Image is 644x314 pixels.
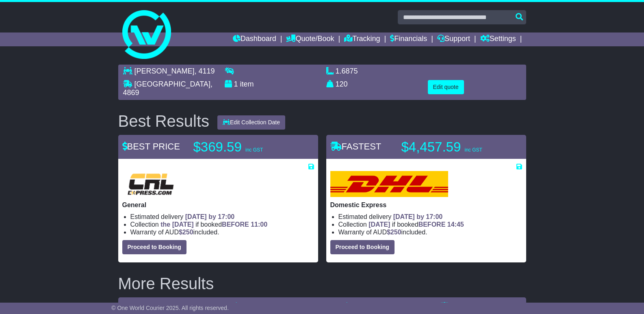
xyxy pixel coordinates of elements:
span: - $ [272,301,299,310]
a: Financials [390,32,427,46]
img: CRL: General [122,171,179,197]
button: Edit Collection Date [217,115,285,130]
img: DHL: Domestic Express [330,171,448,197]
span: [DATE] by 17:00 [393,213,443,220]
span: 1.6875 [336,67,358,75]
span: Sorted by [122,301,154,310]
span: [GEOGRAPHIC_DATA] [134,80,210,88]
li: Warranty of AUD included. [338,228,522,236]
span: if booked [160,221,267,228]
a: Fastest- $11.00 [345,301,400,310]
a: Dashboard [233,32,276,46]
button: Proceed to Booking [330,240,395,254]
li: Estimated delivery [338,213,522,221]
span: 250 [390,229,401,236]
span: 11:00 [251,221,267,228]
span: BEST PRICE [122,141,180,152]
span: 14:45 [447,221,464,228]
span: BEFORE [418,221,446,228]
span: inc GST [464,147,482,153]
a: Support [437,32,470,46]
span: [DATE] [369,221,390,228]
span: - $ [373,301,400,310]
span: BEFORE [222,221,249,228]
span: 1 [234,80,238,88]
span: if booked [369,221,464,228]
a: Quote/Book [286,32,334,46]
p: $369.59 [193,139,295,155]
a: Additional Filters [441,301,502,310]
li: Estimated delivery [130,213,314,221]
span: 120 [336,80,348,88]
span: inc GST [245,147,263,153]
span: 11.00 [280,301,299,310]
p: General [122,201,314,209]
span: © One World Courier 2025. All rights reserved. [111,305,229,311]
span: item [240,80,254,88]
button: Proceed to Booking [122,240,186,254]
span: the [DATE] [160,221,193,228]
span: [PERSON_NAME] [134,67,195,75]
a: Tracking [344,32,380,46]
p: $4,457.59 [401,139,503,155]
a: Best Price- $11.00 [234,301,299,310]
span: $ [179,229,193,236]
span: FASTEST [330,141,382,152]
h2: More Results [118,275,526,292]
a: Settings [480,32,516,46]
li: Collection [338,221,522,228]
span: $ [387,229,401,236]
span: , 4869 [123,80,212,97]
p: Domestic Express [330,201,522,209]
span: , 4119 [195,67,215,75]
span: [DATE] by 17:00 [185,213,235,220]
a: Best Price [156,301,189,310]
div: Best Results [114,112,214,130]
span: 250 [182,229,193,236]
li: Collection [130,221,314,228]
span: 11.00 [382,301,400,310]
li: Warranty of AUD included. [130,228,314,236]
button: Edit quote [428,80,464,94]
